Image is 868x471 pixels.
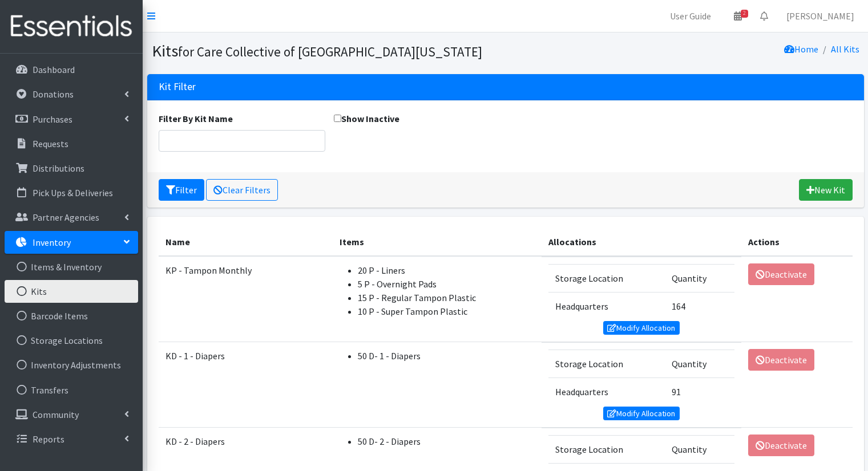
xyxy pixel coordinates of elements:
[5,304,138,327] a: Barcode Items
[33,409,79,420] p: Community
[159,112,233,125] label: Filter By Kit Name
[159,256,333,342] td: KP - Tampon Monthly
[603,321,680,335] a: Modify Allocation
[5,132,138,155] a: Requests
[665,350,734,377] td: Quantity
[725,5,751,27] a: 2
[5,280,138,303] a: Kits
[603,407,680,420] a: Modify Allocation
[661,5,720,27] a: User Guide
[33,64,75,75] p: Dashboard
[665,264,734,292] td: Quantity
[5,428,138,450] a: Reports
[5,7,138,46] img: HumanEssentials
[5,329,138,352] a: Storage Locations
[741,228,853,256] th: Actions
[178,43,482,60] small: for Care Collective of [GEOGRAPHIC_DATA][US_STATE]
[159,81,196,93] h3: Kit Filter
[5,403,138,426] a: Community
[334,115,341,122] input: Show Inactive
[542,228,741,256] th: Allocations
[548,350,665,377] td: Storage Location
[358,435,534,448] li: 50 D- 2 - Diapers
[33,163,84,174] p: Distributions
[5,181,138,204] a: Pick Ups & Deliveries
[799,179,853,201] a: New Kit
[548,264,665,292] td: Storage Location
[831,43,859,55] a: All Kits
[5,379,138,401] a: Transfers
[334,112,399,125] label: Show Inactive
[358,291,534,304] li: 15 P - Regular Tampon Plastic
[741,10,748,18] span: 2
[33,88,74,100] p: Donations
[33,237,71,248] p: Inventory
[358,349,534,363] li: 50 D- 1 - Diapers
[152,41,502,61] h1: Kits
[5,231,138,254] a: Inventory
[159,179,204,201] button: Filter
[358,304,534,318] li: 10 P - Super Tampon Plastic
[33,138,68,149] p: Requests
[358,277,534,291] li: 5 P - Overnight Pads
[33,433,64,445] p: Reports
[33,212,99,223] p: Partner Agencies
[33,187,113,198] p: Pick Ups & Deliveries
[665,377,734,405] td: 91
[159,228,333,256] th: Name
[5,157,138,180] a: Distributions
[358,263,534,277] li: 20 P - Liners
[548,377,665,405] td: Headquarters
[5,354,138,376] a: Inventory Adjustments
[548,292,665,320] td: Headquarters
[5,108,138,131] a: Purchases
[665,435,734,463] td: Quantity
[5,58,138,81] a: Dashboard
[784,43,818,55] a: Home
[159,342,333,428] td: KD - 1 - Diapers
[206,179,278,201] a: Clear Filters
[333,228,541,256] th: Items
[5,83,138,105] a: Donations
[5,255,138,278] a: Items & Inventory
[548,435,665,463] td: Storage Location
[777,5,863,27] a: [PERSON_NAME]
[665,292,734,320] td: 164
[5,206,138,229] a: Partner Agencies
[33,113,72,125] p: Purchases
